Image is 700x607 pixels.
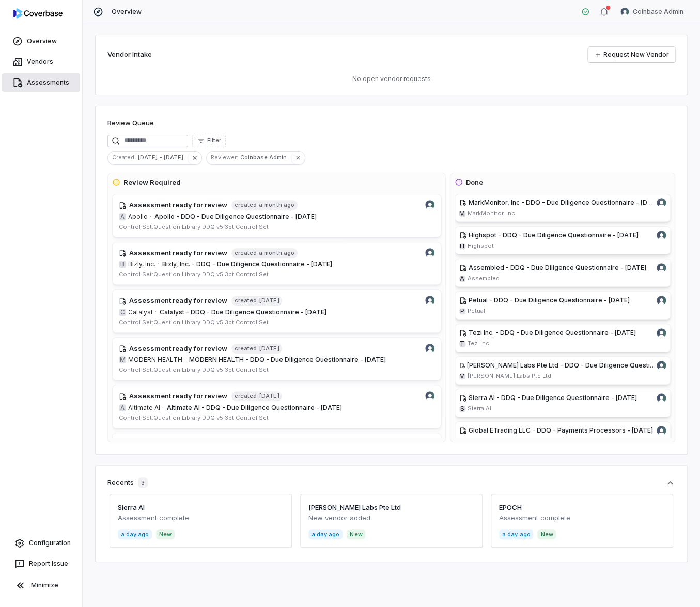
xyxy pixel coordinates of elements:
[588,47,675,62] a: Request New Vendor
[129,344,227,354] h4: Assessment ready for review
[235,201,257,209] span: created
[119,414,269,421] span: Control Set: Question Library DDQ v5 3pt Control Set
[2,53,80,71] a: Vendors
[235,345,257,353] span: created
[455,356,671,385] a: [PERSON_NAME] Labs Pte Ltd - DDQ - Due Diligence Questionnaire - [DATE]Coinbase Admin avatarV[PER...
[162,404,164,412] span: ·
[425,296,434,305] img: Coinbase Admin avatar
[207,153,240,162] span: Reviewer :
[112,194,441,237] a: Coinbase Admin avatarAssessment ready for reviewcreateda month agoAApollo·Apollo - DDQ - Due Dili...
[107,477,675,488] button: Recents3
[455,194,671,222] a: MarkMonitor, Inc - DDQ - Due Diligence Questionnaire - [DATE]Coinbase Admin avatarMMarkMonitor, Inc
[468,275,500,282] span: Assembled
[468,199,661,206] span: MarkMonitor, Inc - DDQ - Due Diligence Questionnaire - [DATE]
[128,404,160,412] span: Altimate AI
[657,328,666,338] img: Coinbase Admin avatar
[235,297,257,305] span: created
[138,153,188,162] span: [DATE] - [DATE]
[207,137,221,145] span: Filter
[235,392,257,400] span: created
[469,394,637,402] span: Sierra AI - DDQ - Due Diligence Questionnaire - [DATE]
[129,200,227,211] h4: Assessment ready for review
[455,291,671,320] a: Petual - DDQ - Due Diligence Questionnaire - [DATE]Coinbase Admin avatarPPetual
[2,32,80,51] a: Overview
[469,264,646,271] span: Assembled - DDQ - Due Diligence Questionnaire - [DATE]
[112,385,441,428] a: Coinbase Admin avatarAssessment ready for reviewcreated[DATE]AAltimate AI·Altimate AI - DDQ - Due...
[107,477,148,488] div: Recents
[468,372,551,380] span: [PERSON_NAME] Labs Pte Ltd
[469,296,630,304] span: Petual - DDQ - Due Diligence Questionnaire - [DATE]
[657,198,666,207] img: Coinbase Admin avatar
[128,308,153,316] span: Catalyst
[657,263,666,273] img: Coinbase Admin avatar
[107,118,154,129] h1: Review Queue
[119,366,269,373] span: Control Set: Question Library DDQ v5 3pt Control Set
[4,554,78,573] button: Report Issue
[469,426,653,434] span: Global ETrading LLC - DDQ - Payments Processors - [DATE]
[129,391,227,402] h4: Assessment ready for review
[657,361,666,370] img: Coinbase Admin avatar
[633,8,683,16] span: Coinbase Admin
[425,391,434,401] img: Coinbase Admin avatar
[259,297,279,305] span: [DATE]
[259,201,294,209] span: a month ago
[657,426,666,435] img: Coinbase Admin avatar
[620,8,629,16] img: Coinbase Admin avatar
[167,404,342,411] span: Altimate AI - DDQ - Due Diligence Questionnaire - [DATE]
[138,477,148,488] span: 3
[128,260,155,268] span: Bizly, Inc.
[128,356,182,364] span: MODERN HEALTH
[112,8,142,16] span: Overview
[192,135,226,147] button: Filter
[259,392,279,400] span: [DATE]
[469,231,639,239] span: Highspot - DDQ - Due Diligence Questionnaire - [DATE]
[160,308,326,316] span: Catalyst - DDQ - Due Diligence Questionnaire - [DATE]
[425,200,434,210] img: Coinbase Admin avatar
[123,178,181,188] h3: Review Required
[154,213,317,220] span: Apollo - DDQ - Due Diligence Questionnaire - [DATE]
[468,242,494,250] span: Highspot
[468,307,485,315] span: Petual
[112,337,441,381] a: Coinbase Admin avatarAssessment ready for reviewcreated[DATE]MMODERN HEALTH·MODERN HEALTH - DDQ -...
[308,503,401,512] a: [PERSON_NAME] Labs Pte Ltd
[468,210,515,217] span: MarkMonitor, Inc
[455,259,671,287] a: Assembled - DDQ - Due Diligence Questionnaire - [DATE]Coinbase Admin avatarAAssembled
[499,503,522,512] a: EPOCH
[184,356,186,364] span: ·
[119,223,269,230] span: Control Set: Question Library DDQ v5 3pt Control Set
[657,393,666,403] img: Coinbase Admin avatar
[235,249,257,257] span: created
[468,340,491,347] span: Tezi Inc.
[425,248,434,258] img: Coinbase Admin avatar
[455,324,671,352] a: Tezi Inc. - DDQ - Due Diligence Questionnaire - [DATE]Coinbase Admin avatarTTezi Inc.
[425,344,434,353] img: Coinbase Admin avatar
[657,296,666,305] img: Coinbase Admin avatar
[259,345,279,353] span: [DATE]
[614,4,690,20] button: Coinbase Admin avatarCoinbase Admin
[189,356,386,363] span: MODERN HEALTH - DDQ - Due Diligence Questionnaire - [DATE]
[150,213,151,221] span: ·
[469,329,636,337] span: Tezi Inc. - DDQ - Due Diligence Questionnaire - [DATE]
[455,226,671,254] a: Highspot - DDQ - Due Diligence Questionnaire - [DATE]Coinbase Admin avatarHHighspot
[112,289,441,333] a: Coinbase Admin avatarAssessment ready for reviewcreated[DATE]CCatalyst·Catalyst - DDQ - Due Dilig...
[657,231,666,240] img: Coinbase Admin avatar
[158,260,159,268] span: ·
[112,242,441,285] a: Coinbase Admin avatarAssessment ready for reviewcreateda month agoBBizly, Inc.·Bizly, Inc. - DDQ ...
[119,318,269,326] span: Control Set: Question Library DDQ v5 3pt Control Set
[468,437,524,445] span: Global ETrading LLC
[4,534,78,552] a: Configuration
[455,389,671,417] a: Sierra AI - DDQ - Due Diligence Questionnaire - [DATE]Coinbase Admin avatarSSierra AI
[240,153,291,162] span: Coinbase Admin
[259,249,294,257] span: a month ago
[155,308,157,316] span: ·
[2,73,80,92] a: Assessments
[129,248,227,259] h4: Assessment ready for review
[108,153,138,162] span: Created :
[118,503,145,512] a: Sierra AI
[466,178,483,188] h3: Done
[129,296,227,306] h4: Assessment ready for review
[468,405,491,412] span: Sierra AI
[455,421,671,450] a: Global ETrading LLC - DDQ - Payments Processors - [DATE]Coinbase Admin avatarGGlobal ETrading LLC
[128,213,148,221] span: Apollo
[119,270,269,278] span: Control Set: Question Library DDQ v5 3pt Control Set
